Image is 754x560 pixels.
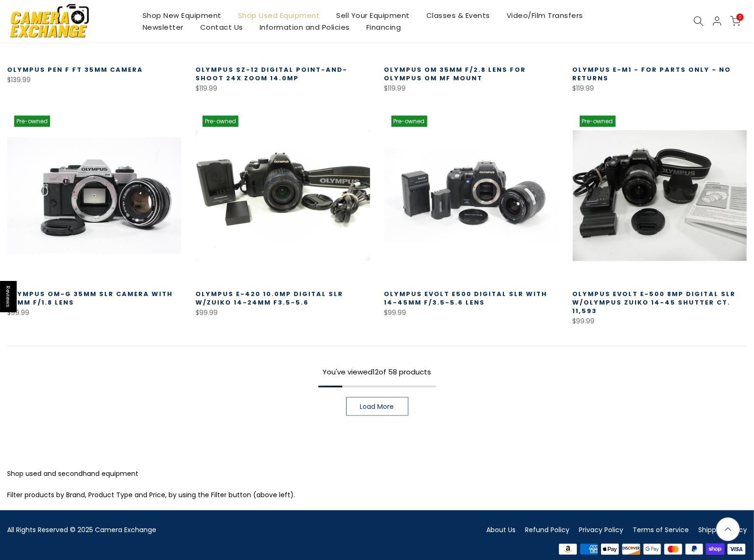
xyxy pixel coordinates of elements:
[573,83,747,94] div: $119.99
[705,542,726,556] img: shopify pay
[373,367,379,377] span: 12
[730,16,741,26] a: 0
[737,14,744,21] span: 0
[195,83,370,94] div: $119.99
[134,21,192,33] a: Newsletter
[7,489,747,501] p: Filter products by Brand, Product Type and Price, by using the Filter button (above left).
[486,526,516,535] a: About Us
[192,21,251,33] a: Contact Us
[7,307,181,319] div: $99.99
[663,542,684,556] img: master
[633,526,689,535] a: Terms of Service
[578,542,600,556] img: american express
[134,9,229,21] a: Shop New Equipment
[642,542,663,556] img: google pay
[384,83,559,94] div: $119.99
[323,367,432,377] span: You've viewed of 58 products
[573,315,747,327] div: $99.99
[384,289,548,307] a: Olympus Evolt E500 Digital SLR with 14-45mm f/3.5-5.6 Lens
[195,307,370,319] div: $99.99
[360,403,394,410] span: Load More
[7,74,181,86] div: $139.99
[7,65,143,74] a: Olympus Pen F FT 35mm Camera
[726,542,747,556] img: visa
[525,526,569,535] a: Refund Policy
[346,397,408,416] a: Load More
[384,307,559,319] div: $99.99
[621,542,642,556] img: discover
[7,289,173,307] a: Olympus OM-G 35mm SLR Camera with 50mm f/1.8 Lens
[384,65,526,83] a: Olympus OM 35mm f/2.8 Lens for Olympus OM MF Mount
[195,289,343,307] a: Olympus E-420 10.0mp Digital SLR w/Zuiko 14-24mm f3.5-5.6
[418,9,498,21] a: Classes & Events
[716,518,740,541] a: Back to the top
[358,21,409,33] a: Financing
[328,9,418,21] a: Sell Your Equipment
[600,542,621,556] img: apple pay
[579,526,623,535] a: Privacy Policy
[251,21,358,33] a: Information and Policies
[498,9,591,21] a: Video/Film Transfers
[7,468,747,480] p: Shop used and secondhand equipment
[573,65,731,83] a: Olympus E-M1 - For Parts Only - NO RETURNS
[558,542,579,556] img: amazon payments
[229,9,328,21] a: Shop Used Equipment
[698,526,747,535] a: Shipping Policy
[195,65,347,83] a: Olympus SZ-12 Digital Point-and-Shoot 24x Zoom 14.0mp
[684,542,705,556] img: paypal
[573,289,736,315] a: Olympus Evolt E-500 8mp Digital SLR w/Olympus Zuiko 14-45 Shutter Ct. 11,593
[7,525,370,536] div: All Rights Reserved © 2025 Camera Exchange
